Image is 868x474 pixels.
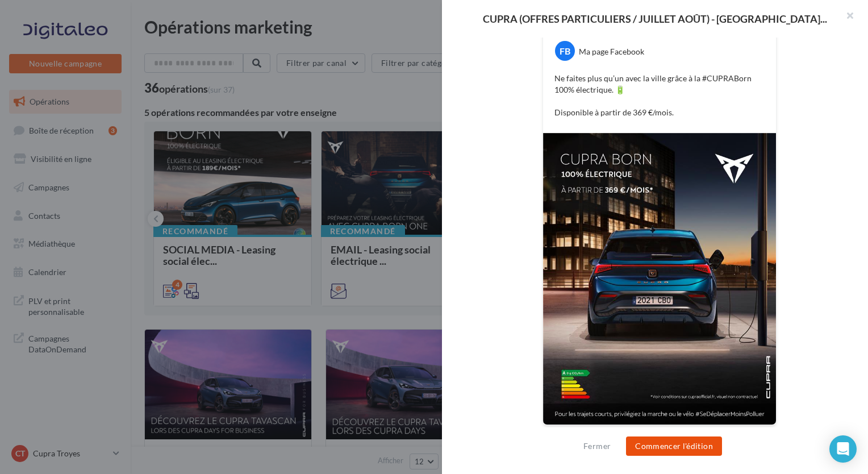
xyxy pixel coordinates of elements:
button: Fermer [579,439,615,453]
div: La prévisualisation est non-contractuelle [542,425,777,440]
div: Ma page Facebook [579,46,644,57]
span: CUPRA (OFFRES PARTICULIERS / JUILLET AOÛT) - [GEOGRAPHIC_DATA]... [483,14,827,24]
button: Commencer l'édition [626,436,722,456]
p: Ne faites plus qu’un avec la ville grâce à la #CUPRABorn 100% électrique. 🔋 Disponible à partir d... [554,73,765,118]
div: FB [555,41,575,61]
div: Open Intercom Messenger [829,435,857,463]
